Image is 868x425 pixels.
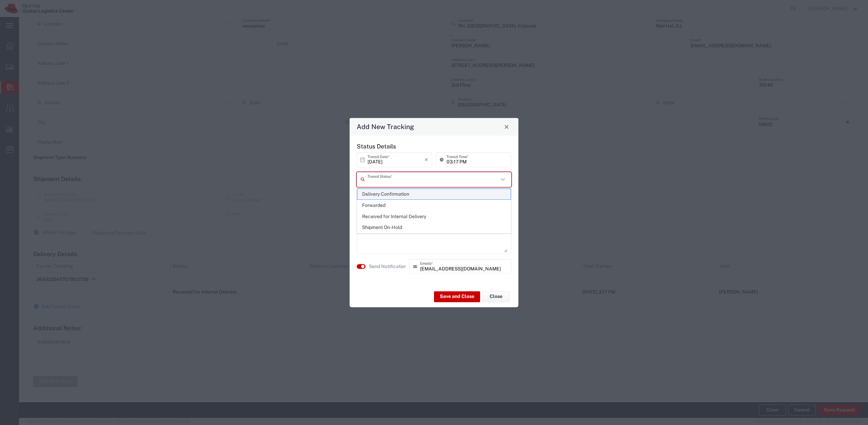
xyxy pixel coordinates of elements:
h5: Status Details [357,143,511,150]
span: Received for Internal Delivery [357,211,511,222]
button: Save and Close [434,291,480,302]
button: Close [502,122,511,131]
div: This field is required [357,187,511,193]
span: Delivery Confirmation [357,189,511,199]
button: Close [482,291,510,302]
label: Send Notification [369,263,407,270]
span: Shipment On-Hold [357,222,511,233]
span: Forwarded [357,200,511,211]
i: × [425,154,428,165]
agx-label: Send Notification [369,263,406,270]
h4: Add New Tracking [357,122,414,131]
